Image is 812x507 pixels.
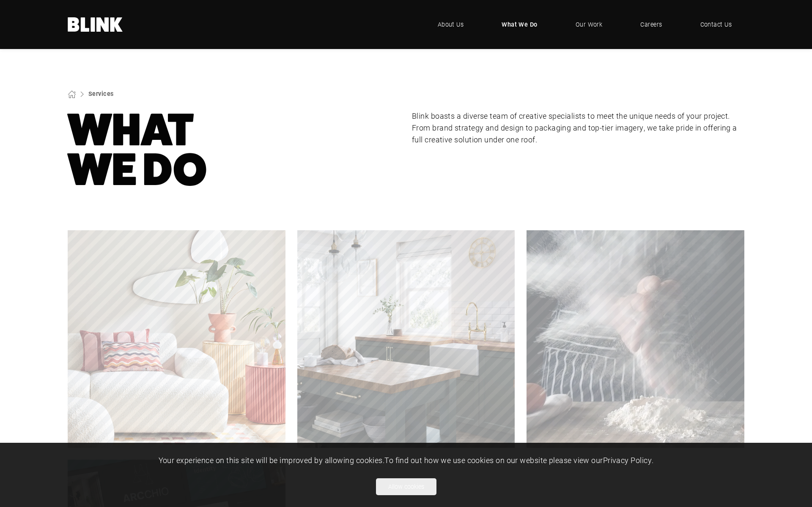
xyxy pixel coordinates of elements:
span: Your experience on this site will be improved by allowing cookies. To find out how we use cookies... [159,455,654,465]
a: Home [68,17,123,32]
p: Blink boasts a diverse team of creative specialists to meet the unique needs of your project. Fro... [412,110,744,146]
nobr: We Do [68,144,207,196]
a: Covering all aspects of commercial photography and video, our experienced Photography and Video T... [68,230,285,448]
a: What We Do [489,12,550,37]
a: Our Work [563,12,615,37]
span: About Us [438,20,464,29]
span: Careers [640,20,662,29]
a: Privacy Policy [603,455,652,465]
a: About Us [425,12,477,37]
a: Contact Us [688,12,745,37]
h1: What [68,110,400,190]
a: Services [88,90,114,98]
a: Technology and social media continue to drive the increasing demand for moving imagery. Our Video... [527,230,744,448]
a: Harnessing CGI to tell unique visual stories, our skilled CGI team build accurate 3D models and t... [297,230,515,448]
span: Our Work [576,20,603,29]
a: Careers [628,12,675,37]
span: Contact Us [700,20,732,29]
button: Allow cookies [376,478,436,495]
img: Hello, We are Blink [68,17,123,32]
span: What We Do [502,20,538,29]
